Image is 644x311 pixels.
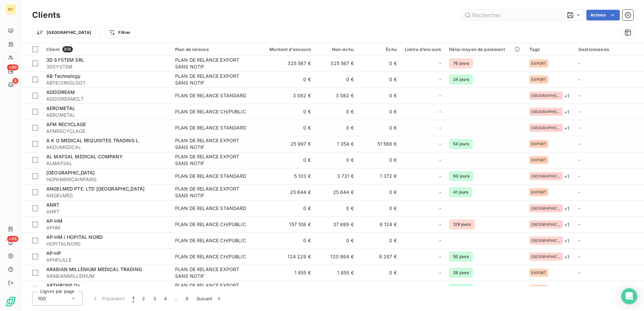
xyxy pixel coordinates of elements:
[564,221,569,228] span: + 1
[586,10,620,20] button: Actions
[578,221,580,227] span: -
[578,47,640,52] div: Gestionnaires
[7,64,18,70] span: +99
[439,189,441,196] span: -
[439,205,441,212] span: -
[531,174,561,178] span: [GEOGRAPHIC_DATA]
[46,80,167,86] span: ABTECHNOLOGY
[531,61,546,65] span: EXPORT
[315,184,358,200] td: 25 644 €
[564,205,569,212] span: + 1
[358,281,401,297] td: 0 €
[358,55,401,71] td: 0 €
[531,271,546,275] span: EXPORT
[578,205,580,211] span: -
[257,71,315,88] td: 0 €
[175,137,253,151] div: PLAN DE RELANCE EXPORT SANS NOTIF
[315,88,358,104] td: 3 082 €
[315,200,358,216] td: 0 €
[564,253,569,260] span: + 1
[531,239,561,243] span: [GEOGRAPHIC_DATA]
[46,250,61,256] span: AP-HP
[257,216,315,232] td: 157 108 €
[46,154,123,159] span: AL MAFSAL MEDICAL COMPANY
[315,168,358,184] td: 3 731 €
[449,252,473,262] span: 50 jours
[46,202,60,208] span: ANRT
[175,221,246,228] div: PLAN DE RELANCE CH/PUBLIC
[439,221,441,228] span: -
[449,284,473,294] span: 60 jours
[358,71,401,88] td: 0 €
[46,282,80,288] span: ARTHRONE Oy
[257,88,315,104] td: 3 082 €
[46,73,80,79] span: AB Technology
[175,266,253,279] div: PLAN DE RELANCE EXPORT SANS NOTIF
[46,160,167,167] span: ALMAFSAL
[175,205,247,212] div: PLAN DE RELANCE STANDARD
[315,104,358,120] td: 0 €
[531,94,561,98] span: [GEOGRAPHIC_DATA]
[578,189,580,195] span: -
[439,60,441,67] span: -
[531,158,546,162] span: EXPORT
[46,144,167,151] span: AKOUMEDICAL
[564,124,569,132] span: + 1
[439,124,441,131] span: -
[193,292,226,306] button: Suivant
[175,124,247,131] div: PLAN DE RELANCE STANDARD
[315,249,358,265] td: 120 864 €
[7,236,18,242] span: +99
[315,55,358,71] td: 325 567 €
[257,168,315,184] td: 5 103 €
[358,136,401,152] td: 51 588 €
[171,293,181,304] span: …
[46,273,167,279] span: ARABIANMILLENIUM
[46,47,60,52] span: Client
[46,257,167,263] span: APHPLILLE
[439,286,441,292] span: -
[358,168,401,184] td: 1 372 €
[175,282,253,296] div: PLAN DE RELANCE EXPORT SANS NOTIF
[449,171,473,181] span: 60 jours
[319,47,354,52] div: Non-échu
[257,249,315,265] td: 124 229 €
[578,76,580,82] span: -
[358,184,401,200] td: 0 €
[531,126,561,130] span: [GEOGRAPHIC_DATA]
[32,9,60,21] h3: Clients
[46,241,167,247] span: HOPITALNORD
[257,200,315,216] td: 0 €
[564,108,569,115] span: + 1
[529,47,570,52] div: Tags
[439,253,441,260] span: -
[531,77,546,82] span: EXPORT
[257,120,315,136] td: 0 €
[439,157,441,163] span: -
[564,237,569,244] span: + 1
[88,292,128,306] button: Précédent
[358,249,401,265] td: 8 287 €
[46,105,75,111] span: AEROMETAL
[46,234,103,240] span: AP-HM / HOPITAL NORD
[578,270,580,275] span: -
[46,176,167,183] span: HOPAMERICAINPARIS
[462,10,562,20] input: Rechercher
[175,47,253,52] div: Plan de relance
[32,27,96,38] button: [GEOGRAPHIC_DATA]
[315,281,358,297] td: 13 788 €
[46,208,167,215] span: ANRT
[175,92,247,99] div: PLAN DE RELANCE STANDARD
[149,292,160,306] button: 3
[46,138,140,143] span: A K O MEDICAL REQUISITES TRADING L.
[5,296,16,307] img: Logo LeanPay
[439,108,441,115] span: -
[358,200,401,216] td: 0 €
[439,76,441,83] span: -
[104,27,135,38] button: Filtrer
[578,93,580,98] span: -
[46,96,167,102] span: ADDIDREAMCLT
[46,186,145,192] span: ANGELMED PTE. LTD [GEOGRAPHIC_DATA]
[175,173,247,179] div: PLAN DE RELANCE STANDARD
[578,125,580,131] span: -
